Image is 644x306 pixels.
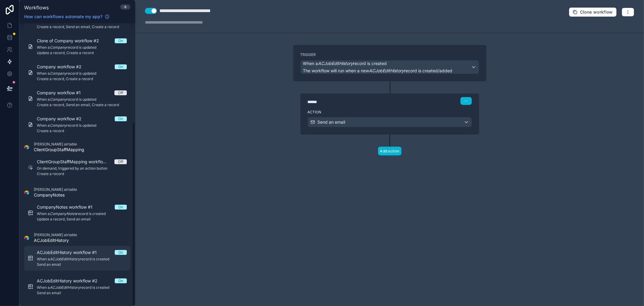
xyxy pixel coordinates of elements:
[303,60,387,67] span: When a record is created
[24,14,102,20] span: How can workflows automate my app?
[300,52,479,57] label: Trigger
[369,68,404,73] em: ACJobEditHistory
[22,14,112,20] a: How can workflows automate my app?
[303,68,453,73] span: The workflow will run when a new record is created/added
[318,119,345,125] span: Send an email
[308,117,472,127] button: Send an email
[569,7,617,17] button: Clone workflow
[300,60,479,74] button: When aACJobEditHistoryrecord is createdThe workflow will run when a newACJobEditHistoryrecord is ...
[580,9,613,15] span: Clone workflow
[308,110,472,115] label: Action
[24,5,49,11] span: Workflows
[378,147,402,155] button: Add action
[318,61,353,66] em: ACJobEditHistory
